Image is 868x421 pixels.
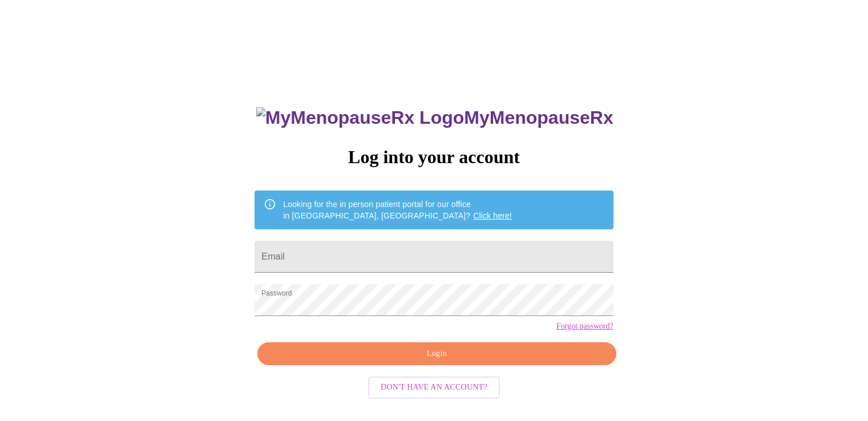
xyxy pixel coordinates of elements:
[283,194,512,226] div: Looking for the in person patient portal for our office in [GEOGRAPHIC_DATA], [GEOGRAPHIC_DATA]?
[473,211,512,220] a: Click here!
[381,380,487,395] span: Don't have an account?
[368,377,500,399] button: Don't have an account?
[556,322,613,331] a: Forgot password?
[271,347,603,361] span: Login
[256,107,613,128] h3: MyMenopauseRx
[255,147,613,168] h3: Log into your account
[365,382,503,391] a: Don't have an account?
[257,342,616,366] button: Login
[256,107,464,128] img: MyMenopauseRx Logo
